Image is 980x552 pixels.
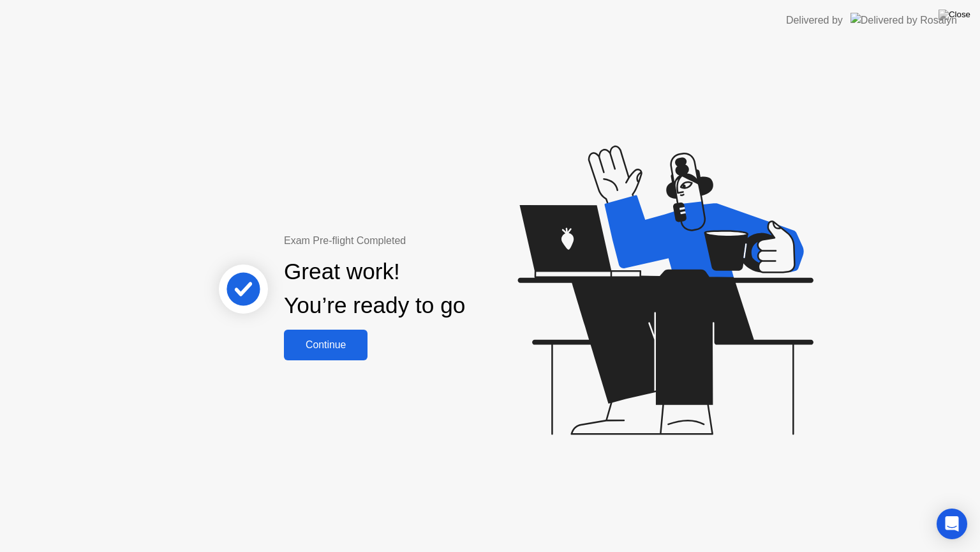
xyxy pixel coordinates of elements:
[786,13,843,28] div: Delivered by
[939,10,970,20] img: Close
[284,233,547,249] div: Exam Pre-flight Completed
[288,339,364,351] div: Continue
[850,13,957,27] img: Delivered by Rosalyn
[937,509,967,539] div: Open Intercom Messenger
[284,330,367,360] button: Continue
[284,255,465,323] div: Great work! You’re ready to go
